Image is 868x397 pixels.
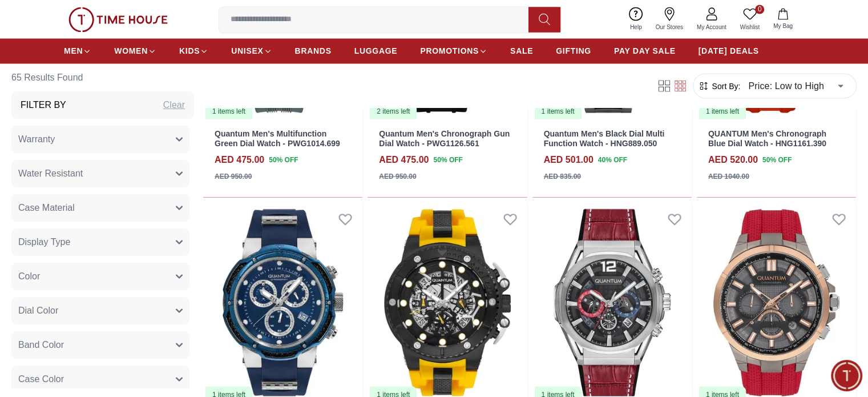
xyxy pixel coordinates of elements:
span: Help [625,23,647,31]
a: Quantum Men's Multifunction Green Dial Watch - PWG1014.699 [215,129,340,147]
div: AED 835.00 [544,171,581,181]
button: Dial Color [11,297,189,324]
span: My Account [692,23,731,31]
span: 50 % OFF [269,154,298,165]
a: 0Wishlist [733,5,766,34]
h6: 65 Results Found [11,64,194,91]
img: Company logo [15,15,38,38]
span: 40 % OFF [598,154,627,165]
span: LUGGAGE [354,45,398,57]
button: Band Color [11,331,189,359]
div: Find your dream watch—experts ready to assist! [14,147,214,171]
a: PROMOTIONS [420,41,487,61]
div: Chat with us now [14,186,214,231]
a: PAY DAY SALE [614,41,676,61]
span: Case Material [18,201,75,215]
div: Timehousecompany [14,98,214,142]
span: Warranty [18,133,55,146]
span: Dial Color [18,304,58,318]
div: Price: Low to High [740,70,851,102]
a: MEN [64,41,91,61]
span: Sort By: [709,80,740,91]
h4: AED 520.00 [708,153,758,166]
span: Home [46,291,69,300]
h3: Filter By [21,98,66,112]
a: Quantum Men's Chronograph Gun Dial Watch - PWG1126.561 [379,129,510,147]
span: Chat with us now [53,201,194,216]
span: Display Type [18,235,70,249]
span: Water Resistant [18,167,83,181]
span: 50 % OFF [762,154,792,165]
span: UNISEX [231,45,263,57]
span: [DATE] DEALS [699,45,759,57]
span: Band Color [18,338,64,352]
button: Display Type [11,228,189,256]
button: Case Material [11,194,189,222]
span: 50 % OFF [433,154,462,165]
span: Wishlist [736,23,764,31]
a: LUGGAGE [354,41,398,61]
a: WOMEN [114,41,156,61]
button: Case Color [11,366,189,393]
button: Sort By: [698,80,740,91]
div: AED 950.00 [379,171,416,181]
img: ... [68,7,168,32]
a: SALE [510,41,533,61]
span: SALE [510,45,533,57]
span: PROMOTIONS [420,45,479,57]
span: 0 [755,5,764,14]
button: My Bag [766,6,800,33]
h4: AED 475.00 [215,153,264,166]
div: 1 items left [699,103,746,119]
div: 2 items left [370,103,417,119]
button: Water Resistant [11,160,189,187]
div: AED 950.00 [215,171,252,181]
div: Conversation [113,266,224,304]
div: Home [4,266,111,304]
span: Color [18,270,40,283]
span: WOMEN [114,45,148,57]
a: QUANTUM Men's Chronograph Blue Dial Watch - HNG1161.390 [708,129,826,147]
span: Conversation [142,291,195,300]
div: AED 1040.00 [708,171,749,181]
div: 1 items left [535,103,582,119]
span: BRANDS [295,45,332,57]
span: KIDS [179,45,200,57]
span: Our Stores [651,23,688,31]
span: MEN [64,45,83,57]
a: Help [623,5,649,34]
div: Chat Widget [831,360,862,391]
span: GIFTING [556,45,591,57]
span: Case Color [18,372,64,386]
div: 1 items left [205,103,252,119]
a: Quantum Men's Black Dial Multi Function Watch - HNG889.050 [544,129,665,147]
span: My Bag [769,22,797,30]
h4: AED 501.00 [544,153,594,166]
span: PAY DAY SALE [614,45,676,57]
a: Our Stores [649,5,690,34]
a: GIFTING [556,41,591,61]
a: KIDS [179,41,208,61]
a: BRANDS [295,41,332,61]
button: Warranty [11,126,189,153]
a: [DATE] DEALS [699,41,759,61]
button: Color [11,263,189,290]
a: UNISEX [231,41,272,61]
div: Clear [163,98,185,112]
h4: AED 475.00 [379,153,429,166]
